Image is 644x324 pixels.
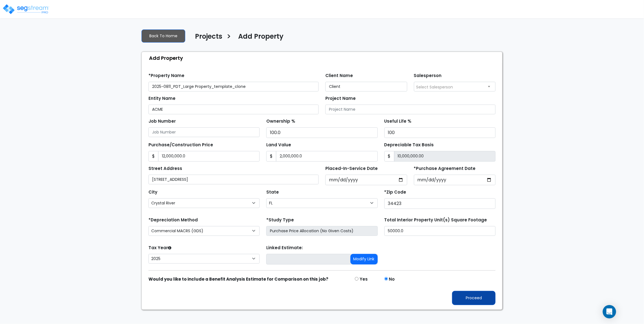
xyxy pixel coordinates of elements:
input: 0.00 [394,151,496,162]
input: Zip Code [384,198,496,209]
input: Client Name [325,82,407,91]
input: Entity Name [148,105,319,114]
label: *Study Type [266,217,294,223]
strong: Would you like to include a Benefit Analysis Estimate for Comparison on this job? [148,276,328,282]
label: Purchase/Construction Price [148,142,213,148]
label: Salesperson [414,73,442,79]
div: Open Intercom Messenger [603,305,616,318]
div: Add Property [145,52,502,64]
span: $ [384,151,394,162]
input: Land Value [276,151,377,162]
img: logo_pro_r.png [2,4,50,15]
input: Ownership % [266,127,377,138]
label: *Purchase Agreement Date [414,165,476,172]
a: Add Property [234,33,284,44]
label: Tax Year [148,245,171,251]
input: Project Name [325,105,496,114]
button: Proceed [452,291,496,305]
button: Modify Link [350,254,378,264]
label: Depreciable Tax Basis [384,142,434,148]
label: Job Number [148,118,176,125]
h4: Add Property [238,33,284,42]
label: Street Address [148,165,182,172]
label: Placed-In-Service Date [325,165,378,172]
input: Purchase Date [414,175,496,185]
input: Job Number [148,127,260,137]
label: Client Name [325,73,353,79]
label: Ownership % [266,118,295,125]
span: $ [266,151,276,162]
label: *Depreciation Method [148,217,198,223]
input: total square foot [384,226,496,236]
label: Land Value [266,142,291,148]
label: Entity Name [148,95,175,102]
label: Total Interior Property Unit(s) Square Footage [384,217,487,223]
label: Yes [360,276,368,283]
label: Linked Estimate: [266,245,303,251]
label: City [148,189,157,196]
a: Back To Home [142,29,185,43]
label: *Property Name [148,73,184,79]
input: Useful Life % [384,127,496,138]
input: Purchase or Construction Price [158,151,260,162]
input: Street Address [148,175,319,184]
label: *Zip Code [384,189,406,196]
input: Property Name [148,82,319,91]
label: No [389,276,395,283]
h4: Projects [195,33,222,42]
a: Projects [191,33,222,44]
span: $ [148,151,158,162]
span: Select Salesperson [416,84,453,90]
label: Useful Life % [384,118,412,125]
label: Project Name [325,95,356,102]
label: State [266,189,279,196]
h3: > [226,32,231,43]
